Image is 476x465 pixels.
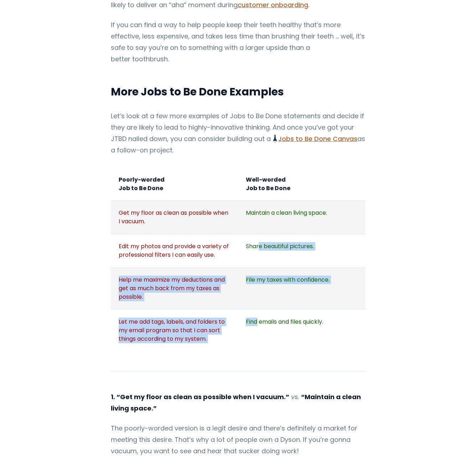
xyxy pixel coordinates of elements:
[273,134,357,143] a: Jobs to Be Done Canvas
[111,309,238,351] td: Let me add tags, labels, and folders to my email program so that I can sort things according to m...
[111,392,289,401] strong: 1. “Get my floor as clean as possible when I vacuum.”
[119,176,165,192] strong: Poorly-worded Job to Be Done
[111,110,366,156] p: Let’s look at a few more examples of Jobs to Be Done statements and decide if they are likely to ...
[111,234,238,267] td: Edit my photos and provide a variety of professional filters I can easily use.
[246,176,290,192] strong: Well-worded Job to Be Done
[111,423,366,457] p: The poorly-worded version is a legit desire and there’s definitely a market for meeting this desi...
[291,392,299,401] em: vs.
[111,85,366,99] h2: More Jobs to Be Done Examples
[111,201,238,234] td: Get my floor as clean as possible when I vacuum.
[238,0,308,9] a: customer onboarding
[111,267,238,309] td: Help me maximize my deductions and get as much back from my taxes as possible.
[238,309,366,351] td: Find emails and files quickly.
[111,19,366,65] p: If you can find a way to help people keep their teeth healthy that’s more effective, less expensi...
[238,267,366,309] td: File my taxes with confidence.
[238,234,366,267] td: Share beautiful pictures.
[238,201,366,234] td: Maintain a clean living space.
